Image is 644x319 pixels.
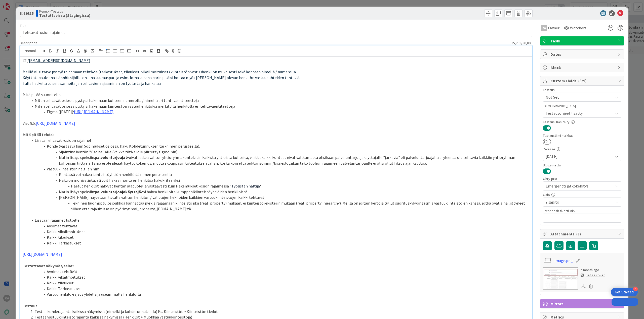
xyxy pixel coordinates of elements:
div: Blogautettu [543,163,621,167]
div: Download [581,283,586,289]
span: Attachments [550,231,615,237]
strong: Mitä pitää tehdä: [23,132,54,137]
b: Testattavissa (Stagingissa) [39,13,91,17]
span: Meillä olisi tarve pystyä rajaamaan tehtäviä (tarkastukset, tilaukset, vikailmoitukset) kiinteist... [23,69,297,74]
div: Osio [543,193,621,197]
div: Testaus [543,88,621,92]
span: ID [20,10,34,16]
li: Vastuukiinteistön haltijan nimi [29,166,530,172]
span: Käyttötapauksena isännöitsijöillä on aina tuurauspari ja esim. loma-aikana parin pitäisi hoitaa m... [23,75,300,80]
li: Kaikki Tarkastukset [29,240,530,246]
div: Testaustiimi kurkkaa [543,134,621,137]
div: Testaus: Käsitelty [543,120,621,124]
li: Avoimet tehtävät [29,269,530,275]
li: Matin lisäys speksiin: voi hakea henkilöitä kumppanikiinteistöyhtiöiden henkilöistä. [29,189,530,195]
span: Dates [550,51,615,57]
span: Kenno - Testaus [39,9,91,13]
a: [URL][DOMAIN_NAME] [74,109,113,114]
div: 15,258 / 30,000 [39,41,532,45]
div: Set as cover [581,273,605,278]
strong: Testattavat näkymät/asiat: [23,263,74,268]
input: type card name here... [20,28,532,37]
li: Kaikki vikailmoitukset [29,274,530,280]
li: Vastuuhenkilö-rajaus yhdellä ja useammalla henkilöllä [29,291,530,297]
span: Not Set [546,94,613,100]
div: Open Get Started checklist, remaining modules: 4 [611,288,638,296]
a: [EMAIL_ADDRESS][DOMAIN_NAME] [29,58,90,63]
li: Figma ([DATE]): [29,109,530,115]
div: Get Started [615,290,634,295]
span: Tällä hetkellä toisen isännöitsijän tehtävien rajaaminen on työlästä ja hankalaa. [23,81,162,86]
li: Haetut henkilöt näkyvät kentän alapuolella vastaavasti kuin Hakemukset -osion rajaimessa " " [29,183,530,189]
a: image.png [554,258,573,264]
div: [DEMOGRAPHIC_DATA] [543,104,621,108]
span: Block [550,65,615,71]
li: Kentässä voi hakea kiinteistöyhtiön henkilöitä nimen perusteella [29,172,530,177]
li: Haku on monivalinta, eli voit hakea monta eri henkilöä hakukriteeriksi [29,177,530,183]
span: Testausohjeet lisätty [546,110,613,116]
span: [DATE] [546,153,613,159]
span: Mirrors [550,301,615,307]
div: KA [541,25,547,31]
strong: palveluntarjoajakäyttäjä [95,189,141,194]
p: Mitä pitää suunnitella: [23,92,530,98]
span: Watchers [570,25,586,31]
li: Kaikki Tarkastukset [29,286,530,292]
div: Release [543,147,621,151]
div: Freshdesk tikettilinkki [543,209,621,213]
a: [URL][DOMAIN_NAME] [36,121,75,126]
b: 19315 [24,11,34,16]
span: ( 8/9 ) [578,78,586,83]
li: Miten tehtävät osiossa pystyisi hakemaan kohteen numerolla / nimellä eri tehtäväentiteettejä [29,98,530,103]
span: ( 1 ) [576,231,581,236]
li: Lisätään rajaimet listoille [29,217,530,223]
li: Kaikki vikailmoitukset [29,229,530,235]
p: LT / [23,58,530,63]
div: a month ago [581,267,605,273]
li: Kaikki tilaukset [29,280,530,286]
li: Lisätä Tehtävät -osioon rajaimet [29,138,530,143]
span: Taski [550,38,615,44]
a: [URL][DOMAIN_NAME] [23,252,62,257]
div: Ohry-prio [543,177,621,180]
li: Miten tehtävät osiossa pystyisi hakemaan kiinteistön vastuuhenkilöksi merkityllä henkilöllä eri t... [29,103,530,109]
li: Sijaintina kentän "Osoite" alle (vaikka tätä ei ole piirretty figmoihin) [29,149,530,155]
span: Description [20,41,37,45]
li: Kohde (vastaava kuin Sopimukset osiossa, haku Kohdetunnuksen tai -nimen perusteella). [29,143,530,149]
li: Tekninen huomio: tulosjoukkoa kannattaa pyrkiä rajaamaan kiinteistö id:n (real_property) mukaan, ... [29,200,530,212]
span: Custom Fields [550,78,615,84]
li: Kaikki tilaukset [29,234,530,240]
li: [PERSON_NAME] näytetään listalla valitun henkilön / valittujen hekilöiden kaikkien vastuukiinteis... [29,195,530,200]
li: Matin lisäys speksiin: voivat hakea valitun yhtiöryhmäkontekstin kaikista yhtiöistä kohteita, vai... [29,155,530,166]
strong: palveluntarjoajat [95,155,127,160]
strong: Testaus [23,303,37,308]
li: Avoimet tehtävät [29,223,530,229]
span: Owner [548,25,559,31]
span: Emergentti jatkokehitys [546,182,610,189]
p: Visu 8.5. [23,120,530,126]
li: Testaa kohderajainta kaikissa näkymissä (nimellä ja kohdetunnuksella) Ks. Kiinteistöt > Kiinteist... [29,309,530,314]
span: Ylläpito [546,199,613,205]
span: Työlistan haltija [231,183,260,188]
div: 4 [633,287,638,291]
label: Title [20,23,26,28]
